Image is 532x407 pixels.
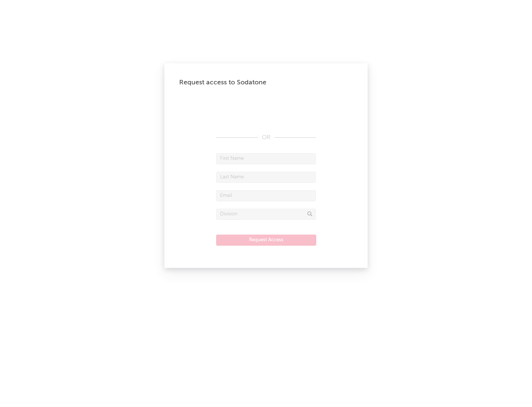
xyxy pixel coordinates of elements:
div: Request access to Sodatone [179,78,353,87]
input: Email [216,190,316,201]
input: First Name [216,153,316,164]
button: Request Access [216,235,316,246]
div: OR [216,133,316,142]
input: Division [216,209,316,220]
input: Last Name [216,172,316,183]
